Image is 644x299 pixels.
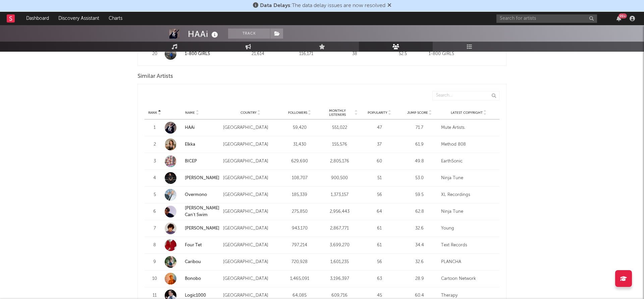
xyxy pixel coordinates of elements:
[288,111,307,115] span: Followers
[148,111,157,115] span: Rank
[321,259,358,265] div: 1,601,235
[148,259,161,265] div: 9
[148,51,161,57] div: 20
[441,242,496,249] div: Text Records
[401,208,438,215] div: 62.8
[321,124,358,131] div: 551,022
[148,124,161,131] div: 1
[223,124,278,131] div: [GEOGRAPHIC_DATA]
[401,242,438,249] div: 34.4
[165,205,220,218] a: [PERSON_NAME] Can't Swim
[441,292,496,299] div: Therapy
[441,192,496,198] div: XL Recordings
[185,126,195,130] a: HAAi
[165,139,220,150] a: Elkka
[432,91,499,100] input: Search...
[260,3,290,8] span: Data Delays
[401,158,438,165] div: 49.8
[321,109,354,117] span: Monthly Listeners
[321,208,358,215] div: 2,956,443
[281,141,318,148] div: 31,430
[223,242,278,249] div: [GEOGRAPHIC_DATA]
[223,208,278,215] div: [GEOGRAPHIC_DATA]
[185,193,207,197] a: Overmono
[165,48,232,60] a: 1-800 GIRLS
[165,256,220,268] a: Caribou
[185,293,206,298] a: Logic1000
[54,12,104,25] a: Discovery Assistant
[185,243,202,247] a: Four Tet
[148,225,161,232] div: 7
[401,192,438,198] div: 59.5
[281,276,318,282] div: 1,465,091
[148,292,161,299] div: 11
[407,111,428,115] span: Jump Score
[185,277,201,281] a: Bonobo
[165,155,220,167] a: BICEP
[165,189,220,201] a: Overmono
[321,192,358,198] div: 1,373,157
[368,111,387,115] span: Popularity
[235,51,280,57] div: 21,614
[496,14,597,23] input: Search for artists
[185,176,219,180] a: [PERSON_NAME]
[321,175,358,182] div: 900,500
[441,141,496,148] div: Method 808
[228,29,270,39] button: Track
[223,192,278,198] div: [GEOGRAPHIC_DATA]
[321,242,358,249] div: 3,699,270
[223,141,278,148] div: [GEOGRAPHIC_DATA]
[185,52,210,56] a: 1-800 GIRLS
[616,16,621,21] button: 99+
[332,51,377,57] div: 38
[260,3,385,8] span: : The data delay issues are now resolved
[321,141,358,148] div: 155,576
[281,259,318,265] div: 720,928
[148,276,161,282] div: 10
[148,208,161,215] div: 6
[148,242,161,249] div: 8
[441,208,496,215] div: Ninja Tune
[223,276,278,282] div: [GEOGRAPHIC_DATA]
[321,292,358,299] div: 609,716
[451,111,483,115] span: Latest Copyright
[284,51,329,57] div: 116,171
[148,141,161,148] div: 2
[361,141,398,148] div: 37
[321,276,358,282] div: 3,196,397
[401,225,438,232] div: 32.6
[441,259,496,265] div: PLANCHA
[361,192,398,198] div: 56
[281,158,318,165] div: 629,690
[441,124,496,131] div: Mute Artists.
[619,13,627,18] div: 99 +
[185,260,201,264] a: Caribou
[281,292,318,299] div: 64,085
[165,222,220,234] a: [PERSON_NAME]
[361,259,398,265] div: 56
[185,206,219,217] a: [PERSON_NAME] Can't Swim
[401,175,438,182] div: 53.0
[185,111,195,115] span: Name
[361,292,398,299] div: 45
[223,175,278,182] div: [GEOGRAPHIC_DATA]
[185,142,195,147] a: Elkka
[188,29,220,40] div: HAAi
[104,12,127,25] a: Charts
[361,175,398,182] div: 51
[148,158,161,165] div: 3
[281,175,318,182] div: 108,707
[223,158,278,165] div: [GEOGRAPHIC_DATA]
[361,124,398,131] div: 47
[223,225,278,232] div: [GEOGRAPHIC_DATA]
[380,51,425,57] div: 52.5
[361,208,398,215] div: 64
[240,111,257,115] span: Country
[361,276,398,282] div: 63
[401,292,438,299] div: 60.4
[148,175,161,182] div: 4
[321,225,358,232] div: 2,867,771
[361,158,398,165] div: 60
[223,259,278,265] div: [GEOGRAPHIC_DATA]
[281,225,318,232] div: 943,170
